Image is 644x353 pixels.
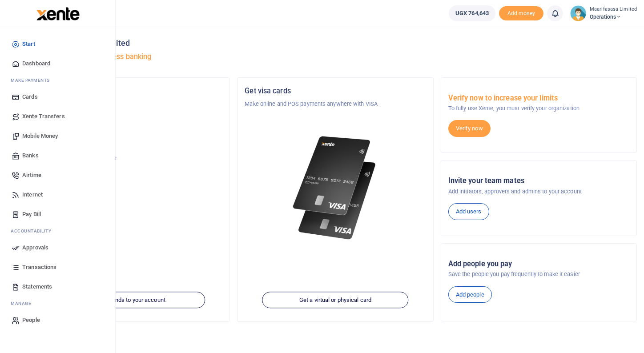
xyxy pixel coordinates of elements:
[34,38,637,48] h4: Hello Maarifasasa Limited
[448,120,491,137] a: Verify now
[448,260,629,269] h5: Add people you pay
[499,6,543,21] span: Add money
[245,87,426,96] h5: Get visa cards
[262,292,408,309] a: Get a virtual or physical card
[15,77,50,84] span: ake Payments
[7,107,108,126] a: Xente Transfers
[36,7,80,20] img: logo-large
[7,34,108,54] a: Start
[22,132,58,140] span: Mobile Money
[448,187,629,196] p: Add initiators, approvers and admins to your account
[22,282,52,291] span: Statements
[59,292,205,309] a: Add funds to your account
[499,9,543,16] a: Add money
[36,10,80,16] a: logo-small logo-large logo-large
[290,130,381,246] img: xente-_physical_cards.png
[7,224,108,238] li: Ac
[41,87,222,96] h5: Organization
[22,210,41,219] span: Pay Bill
[590,13,637,21] span: Operations
[570,5,586,21] img: profile-user
[445,5,499,21] li: Wallet ballance
[7,146,108,165] a: Banks
[7,257,108,277] a: Transactions
[34,333,637,343] h4: Make a transaction
[448,104,629,113] p: To fully use Xente, you must verify your organization
[22,263,56,272] span: Transactions
[7,238,108,257] a: Approvals
[41,154,222,163] p: Your current account balance
[7,205,108,224] a: Pay Bill
[22,151,39,160] span: Banks
[570,5,637,21] a: profile-user Maarifasasa Limited Operations
[448,286,492,303] a: Add people
[22,59,50,68] span: Dashboard
[590,6,637,13] small: Maarifasasa Limited
[22,190,43,199] span: Internet
[22,112,65,121] span: Xente Transfers
[41,134,222,143] p: Operations
[448,203,489,220] a: Add users
[41,121,222,130] h5: Account
[7,73,108,87] li: M
[41,100,222,108] p: MAARIFASASA LIMITED
[22,92,38,101] span: Cards
[448,94,629,103] h5: Verify now to increase your limits
[455,9,489,18] span: UGX 764,643
[15,300,32,307] span: anage
[22,171,41,180] span: Airtime
[34,52,637,61] h5: Welcome to better business banking
[7,165,108,185] a: Airtime
[448,270,629,279] p: Save the people you pay frequently to make it easier
[7,310,108,330] a: People
[22,40,35,48] span: Start
[7,277,108,297] a: Statements
[22,316,40,325] span: People
[22,243,48,252] span: Approvals
[449,5,495,21] a: UGX 764,643
[7,87,108,107] a: Cards
[7,297,108,310] li: M
[41,165,222,174] h5: UGX 764,643
[448,176,629,185] h5: Invite your team mates
[499,6,543,21] li: Toup your wallet
[7,54,108,73] a: Dashboard
[7,126,108,146] a: Mobile Money
[245,100,426,108] p: Make online and POS payments anywhere with VISA
[7,185,108,205] a: Internet
[17,228,51,234] span: countability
